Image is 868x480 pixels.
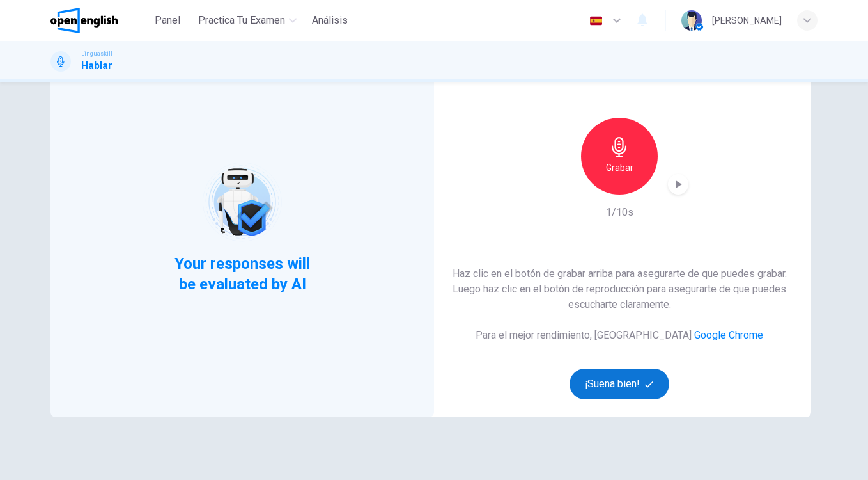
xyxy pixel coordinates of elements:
[198,13,285,28] span: Practica tu examen
[588,16,604,26] img: es
[307,9,353,32] button: Análisis
[581,118,658,195] button: Grabar
[606,205,633,220] h6: 1/10s
[476,328,763,343] h6: Para el mejor rendimiento, [GEOGRAPHIC_DATA]
[448,266,791,312] h6: Haz clic en el botón de grabar arriba para asegurarte de que puedes grabar. Luego haz clic en el ...
[681,10,702,31] img: Profile picture
[694,329,763,341] a: Google Chrome
[81,58,112,74] h1: Hablar
[147,9,188,32] button: Panel
[50,8,118,33] img: OpenEnglish logo
[570,369,669,399] button: ¡Suena bien!
[155,13,180,28] span: Panel
[50,8,147,33] a: OpenEnglish logo
[712,13,782,28] div: [PERSON_NAME]
[193,9,302,32] button: Practica tu examen
[201,161,283,243] img: robot icon
[312,13,348,28] span: Análisis
[606,160,633,175] h6: Grabar
[81,49,112,58] span: Linguaskill
[165,253,320,294] span: Your responses will be evaluated by AI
